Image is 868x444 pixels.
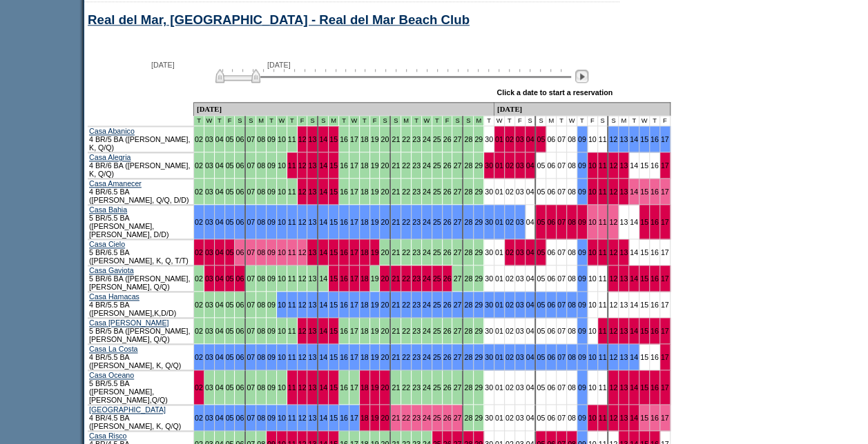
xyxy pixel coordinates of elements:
[235,161,244,170] a: 06
[464,248,472,256] a: 28
[195,218,203,226] a: 02
[495,274,503,283] a: 01
[278,274,286,283] a: 10
[205,301,213,309] a: 03
[505,218,514,226] a: 02
[453,135,461,143] a: 27
[433,248,441,256] a: 25
[247,248,255,256] a: 07
[89,292,139,301] a: Casa Hamacas
[526,135,534,143] a: 04
[298,188,307,196] a: 12
[516,135,524,143] a: 03
[661,161,669,170] a: 17
[423,135,431,143] a: 24
[360,161,369,170] a: 18
[329,161,338,170] a: 15
[195,274,203,283] a: 02
[640,188,648,196] a: 15
[557,135,566,143] a: 07
[474,274,483,283] a: 29
[226,301,234,309] a: 05
[235,301,244,309] a: 06
[516,218,524,226] a: 03
[526,274,534,283] a: 04
[433,135,441,143] a: 25
[329,248,338,256] a: 15
[215,188,224,196] a: 04
[443,274,452,283] a: 26
[402,218,410,226] a: 22
[319,161,327,170] a: 14
[247,301,255,309] a: 07
[371,248,379,256] a: 19
[609,135,617,143] a: 12
[350,274,358,283] a: 17
[423,218,431,226] a: 24
[235,248,244,256] a: 06
[537,274,545,283] a: 05
[308,248,316,256] a: 13
[235,218,244,226] a: 06
[423,274,431,283] a: 24
[195,161,203,170] a: 02
[557,161,566,170] a: 07
[288,161,296,170] a: 11
[215,161,224,170] a: 04
[495,161,503,170] a: 01
[433,188,441,196] a: 25
[661,188,669,196] a: 17
[360,188,369,196] a: 18
[288,301,296,309] a: 11
[308,301,316,309] a: 13
[319,248,327,256] a: 14
[588,248,597,256] a: 10
[380,188,389,196] a: 20
[516,274,524,283] a: 03
[288,274,296,283] a: 11
[599,135,607,143] a: 11
[402,161,410,170] a: 22
[412,218,421,226] a: 23
[257,161,265,170] a: 08
[433,218,441,226] a: 25
[485,274,493,283] a: 30
[453,274,461,283] a: 27
[537,218,545,226] a: 05
[423,161,431,170] a: 24
[288,218,296,226] a: 11
[619,274,628,283] a: 13
[464,188,472,196] a: 28
[340,301,348,309] a: 16
[578,135,586,143] a: 09
[537,188,545,196] a: 05
[380,161,389,170] a: 20
[599,274,607,283] a: 11
[578,218,586,226] a: 09
[423,248,431,256] a: 24
[298,161,307,170] a: 12
[661,218,669,226] a: 17
[308,188,316,196] a: 13
[350,188,358,196] a: 17
[319,218,327,226] a: 14
[89,127,135,135] a: Casa Abanico
[547,188,555,196] a: 06
[308,135,316,143] a: 13
[619,161,628,170] a: 13
[371,135,379,143] a: 19
[247,188,255,196] a: 07
[298,301,307,309] a: 12
[630,274,638,283] a: 14
[205,161,213,170] a: 03
[371,161,379,170] a: 19
[412,248,421,256] a: 23
[267,135,276,143] a: 09
[257,301,265,309] a: 08
[226,135,234,143] a: 05
[630,218,638,226] a: 14
[340,274,348,283] a: 16
[630,135,638,143] a: 14
[380,248,389,256] a: 20
[588,188,597,196] a: 10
